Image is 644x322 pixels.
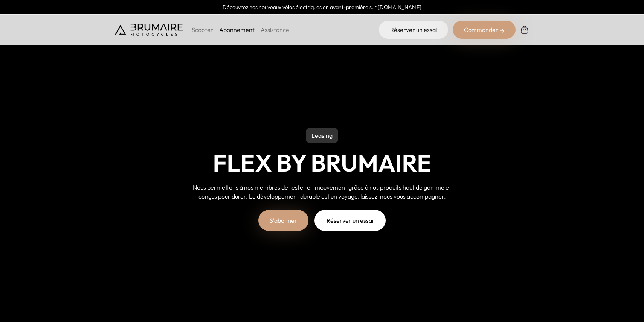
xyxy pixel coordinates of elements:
[115,24,183,36] img: Brumaire Motocycles
[500,29,504,33] img: right-arrow-2.png
[219,26,255,33] a: Abonnement
[379,21,448,39] a: Réserver un essai
[193,184,451,200] span: Nous permettons à nos membres de rester en mouvement grâce à nos produits haut de gamme et conçus...
[258,210,308,231] a: S'abonner
[213,149,432,177] h1: Flex by Brumaire
[192,25,213,34] p: Scooter
[520,25,529,34] img: Panier
[306,128,338,143] p: Leasing
[453,21,516,39] div: Commander
[261,26,289,33] a: Assistance
[314,210,386,231] a: Réserver un essai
